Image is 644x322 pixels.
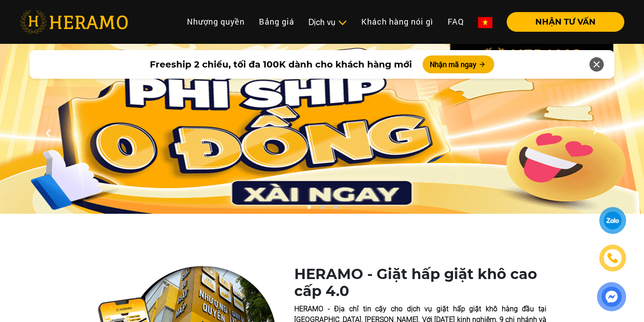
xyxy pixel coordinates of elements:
[331,205,340,214] button: 3
[601,246,625,270] a: phone-icon
[507,12,624,32] button: NHẬN TƯ VẤN
[441,12,471,31] a: FAQ
[309,16,347,28] div: Dịch vụ
[608,253,618,263] img: phone-icon
[304,205,313,214] button: 1
[354,12,441,31] a: Khách hàng nói gì
[150,58,412,71] span: Freeship 2 chiều, tối đa 100K dành cho khách hàng mới
[252,12,301,31] a: Bảng giá
[20,10,128,34] img: heramo-logo.png
[180,12,252,31] a: Nhượng quyền
[318,205,326,214] button: 2
[423,55,494,73] button: Nhận mã ngay
[294,266,547,300] h1: HERAMO - Giặt hấp giặt khô cao cấp 4.0
[478,17,492,28] img: vn-flag.png
[500,18,624,26] a: NHẬN TƯ VẤN
[338,18,347,27] img: subToggleIcon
